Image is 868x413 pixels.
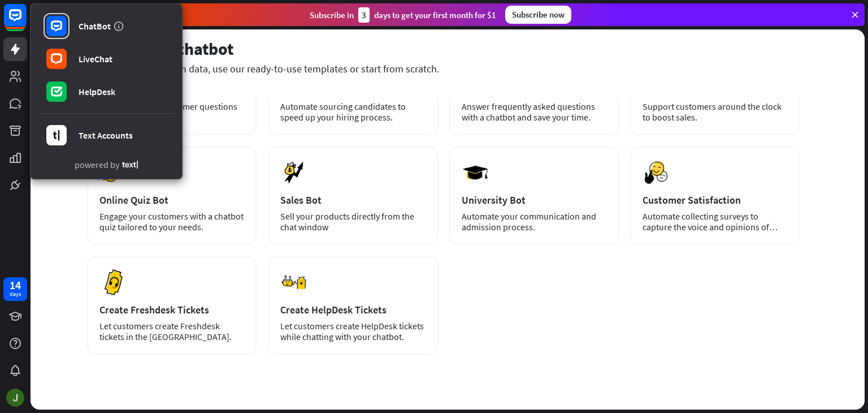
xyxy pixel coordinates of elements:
[462,101,606,123] div: Answer frequently asked questions with a chatbot and save your time.
[280,211,425,233] div: Sell your products directly from the chat window
[99,193,244,206] div: Online Quiz Bot
[358,7,370,23] div: 3
[9,5,43,38] button: Open LiveChat chat widget
[462,211,606,233] div: Automate your communication and admission process.
[643,193,787,206] div: Customer Satisfaction
[99,303,244,316] div: Create Freshdesk Tickets
[643,101,787,123] div: Support customers around the clock to boost sales.
[280,193,425,206] div: Sales Bot
[280,303,425,316] div: Create HelpDesk Tickets
[10,290,21,298] div: days
[87,62,800,75] div: Train your chatbot with data, use our ready-to-use templates or start from scratch.
[99,211,244,233] div: Engage your customers with a chatbot quiz tailored to your needs.
[10,280,21,290] div: 14
[643,211,787,233] div: Automate collecting surveys to capture the voice and opinions of your customers.
[3,277,27,301] a: 14 days
[310,7,496,23] div: Subscribe in days to get your first month for $1
[462,193,606,206] div: University Bot
[99,321,244,342] div: Let customers create Freshdesk tickets in the [GEOGRAPHIC_DATA].
[87,38,800,59] div: Set up your chatbot
[280,321,425,342] div: Let customers create HelpDesk tickets while chatting with your chatbot.
[505,6,571,24] div: Subscribe now
[280,101,425,123] div: Automate sourcing candidates to speed up your hiring process.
